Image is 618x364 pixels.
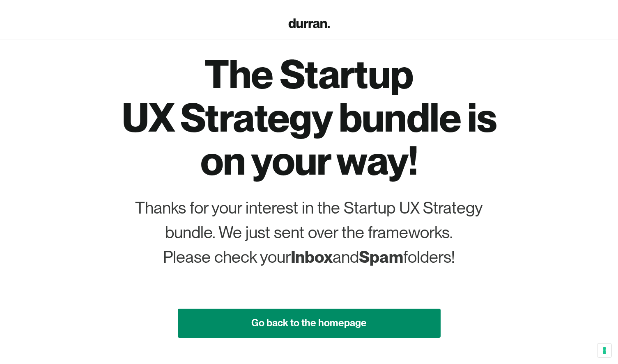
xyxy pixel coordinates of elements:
[112,52,506,182] h1: The Startup UX Strategy bundle is on your way!
[291,247,333,267] strong: Inbox
[132,196,487,269] div: Thanks for your interest in the Startup UX Strategy bundle. We just sent over the frameworks. Ple...
[359,247,403,267] strong: Spam
[178,309,441,338] a: Go back to the homepage
[597,344,611,357] button: Your consent preferences for tracking technologies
